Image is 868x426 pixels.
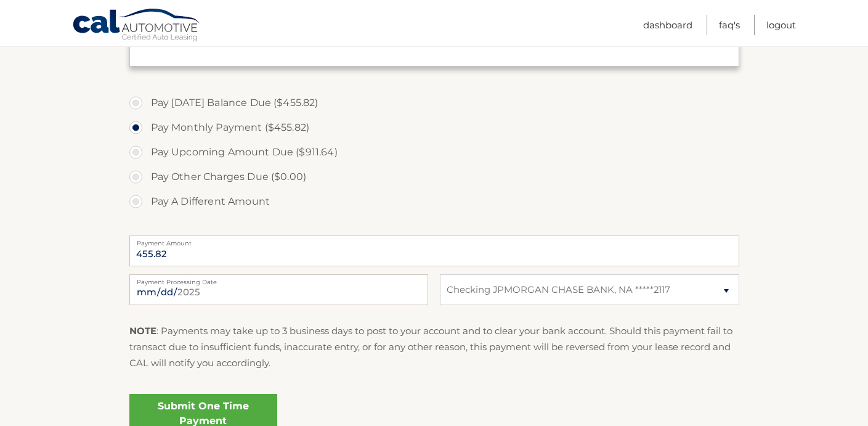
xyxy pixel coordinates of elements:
[766,15,796,35] a: Logout
[129,165,739,189] label: Pay Other Charges Due ($0.00)
[129,189,739,214] label: Pay A Different Amount
[129,236,739,245] label: Payment Amount
[129,91,739,115] label: Pay [DATE] Balance Due ($455.82)
[129,323,739,372] p: : Payments may take up to 3 business days to post to your account and to clear your bank account....
[643,15,692,35] a: Dashboard
[129,274,428,305] input: Payment Date
[129,140,739,165] label: Pay Upcoming Amount Due ($911.64)
[719,15,740,35] a: FAQ's
[72,8,201,44] a: Cal Automotive
[129,274,428,284] label: Payment Processing Date
[129,236,739,266] input: Payment Amount
[129,325,156,337] strong: NOTE
[129,115,739,140] label: Pay Monthly Payment ($455.82)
